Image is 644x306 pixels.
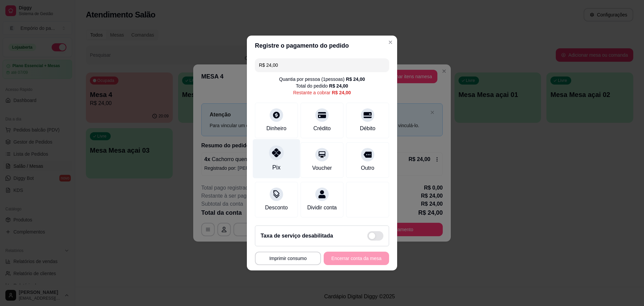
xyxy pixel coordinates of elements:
[329,83,348,89] div: R$ 24,00
[346,76,365,83] div: R$ 24,00
[332,89,351,96] div: R$ 24,00
[296,83,348,89] div: Total do pedido
[247,36,397,56] header: Registre o pagamento do pedido
[255,252,321,265] button: Imprimir consumo
[259,58,385,72] input: Ex.: hambúrguer de cordeiro
[272,163,280,172] div: Pix
[261,232,333,240] h2: Taxa de serviço desabilitada
[279,76,365,83] div: Quantia por pessoa ( 1 pessoas)
[266,124,286,133] div: Dinheiro
[361,164,374,172] div: Outro
[265,204,288,212] div: Desconto
[293,89,351,96] div: Restante a cobrar
[313,124,331,133] div: Crédito
[307,204,337,212] div: Dividir conta
[312,164,332,172] div: Voucher
[360,124,375,133] div: Débito
[385,37,396,48] button: Close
